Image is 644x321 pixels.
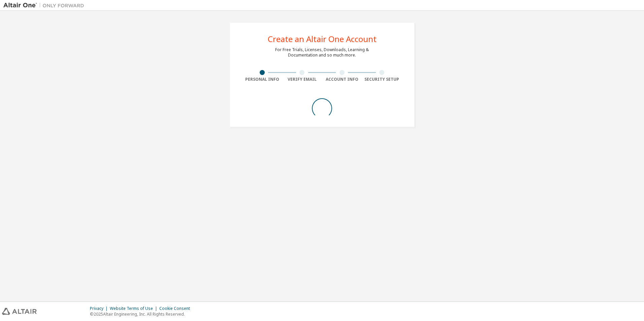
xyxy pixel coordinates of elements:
[90,311,194,317] p: © 2025 Altair Engineering, Inc. All Rights Reserved.
[268,35,377,43] div: Create an Altair One Account
[159,306,194,311] div: Cookie Consent
[275,47,369,58] div: For Free Trials, Licenses, Downloads, Learning & Documentation and so much more.
[2,308,37,315] img: altair_logo.svg
[362,77,402,82] div: Security Setup
[282,77,322,82] div: Verify Email
[3,2,88,9] img: Altair One
[90,306,110,311] div: Privacy
[322,77,362,82] div: Account Info
[110,306,159,311] div: Website Terms of Use
[242,77,282,82] div: Personal Info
